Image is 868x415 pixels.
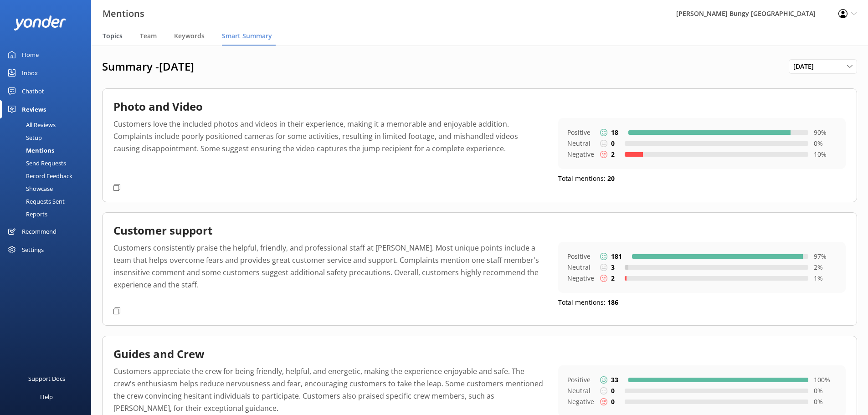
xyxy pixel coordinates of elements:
[567,127,595,138] p: Positive
[103,31,123,41] span: Topics
[5,118,56,131] div: All Reviews
[567,251,595,262] p: Positive
[5,169,91,182] a: Record Feedback
[814,138,837,149] p: 0 %
[22,64,38,82] div: Inbox
[567,138,595,149] p: Neutral
[611,397,615,407] p: 0
[5,208,47,220] div: Reports
[5,118,91,131] a: All Reviews
[607,174,615,183] b: 20
[140,31,157,41] span: Team
[113,347,205,361] h2: Guides and Crew
[5,144,91,157] a: Mentions
[22,241,44,259] div: Settings
[611,262,615,272] p: 3
[567,262,595,273] p: Neutral
[814,273,837,283] p: 1 %
[22,82,44,100] div: Chatbot
[5,208,91,220] a: Reports
[103,6,144,21] h3: Mentions
[5,195,91,208] a: Requests Sent
[5,182,91,195] a: Showcase
[5,169,72,182] div: Record Feedback
[567,396,595,407] p: Negative
[611,273,615,283] p: 2
[14,15,66,31] img: yonder-white-logo.png
[113,242,544,304] p: Customers consistently praise the helpful, friendly, and professional staff at [PERSON_NAME]. Mos...
[558,174,846,184] p: Total mentions:
[5,131,91,144] a: Setup
[102,60,789,73] h1: Summary - [DATE]
[174,31,205,41] span: Keywords
[793,61,819,72] span: [DATE]
[22,46,39,64] div: Home
[558,297,846,307] p: Total mentions:
[814,262,837,272] p: 2 %
[28,369,65,388] div: Support Docs
[814,397,837,407] p: 0 %
[5,157,66,169] div: Send Requests
[611,128,618,138] p: 18
[5,144,54,157] div: Mentions
[113,224,212,237] h2: Customer support
[611,138,615,149] p: 0
[611,149,615,159] p: 2
[113,100,203,113] h2: Photo and Video
[611,251,622,261] p: 181
[567,385,595,396] p: Neutral
[814,149,837,159] p: 10 %
[5,131,42,144] div: Setup
[814,251,837,261] p: 97 %
[22,100,46,118] div: Reviews
[22,222,56,241] div: Recommend
[814,386,837,396] p: 0 %
[567,374,595,385] p: Positive
[611,375,618,385] p: 33
[40,388,53,406] div: Help
[814,128,837,138] p: 90 %
[113,118,544,180] p: Customers love the included photos and videos in their experience, making it a memorable and enjo...
[607,298,618,307] b: 186
[814,375,837,385] p: 100 %
[567,273,595,284] p: Negative
[567,149,595,160] p: Negative
[5,195,65,208] div: Requests Sent
[5,157,91,169] a: Send Requests
[5,182,53,195] div: Showcase
[611,386,615,396] p: 0
[222,31,272,41] span: Smart Summary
